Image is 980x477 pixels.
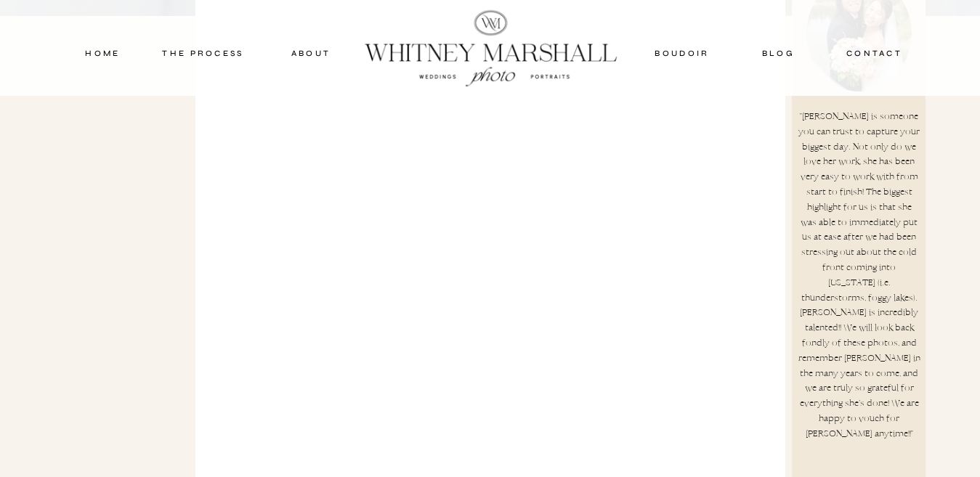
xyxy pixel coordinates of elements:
p: "[PERSON_NAME] is someone you can trust to capture your biggest day. Not only do we love her work... [798,109,920,449]
a: boudoir [653,46,712,60]
a: contact [841,46,909,60]
a: home [72,46,134,60]
a: blog [747,46,811,60]
a: about [275,46,347,60]
a: THE PROCESS [160,46,247,60]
